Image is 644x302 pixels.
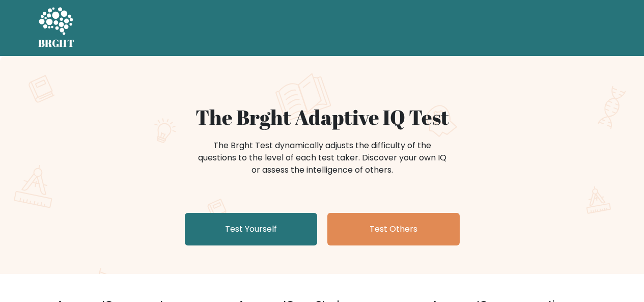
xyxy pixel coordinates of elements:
a: BRGHT [38,4,75,52]
div: The Brght Test dynamically adjusts the difficulty of the questions to the level of each test take... [195,140,450,176]
h1: The Brght Adaptive IQ Test [74,105,571,129]
a: Test Yourself [185,213,317,245]
h5: BRGHT [38,37,75,49]
a: Test Others [327,213,460,245]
